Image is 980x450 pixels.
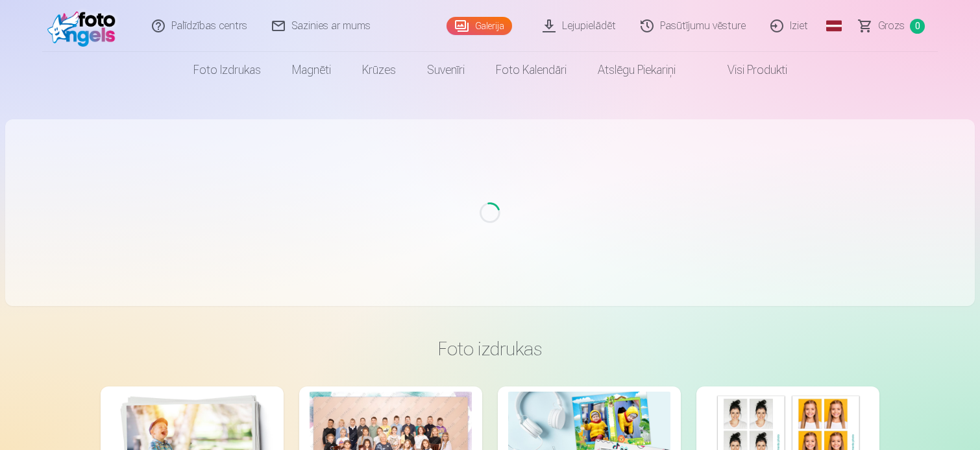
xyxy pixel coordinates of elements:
a: Suvenīri [411,52,480,88]
a: Magnēti [276,52,347,88]
img: /fa1 [47,5,122,47]
h3: Foto izdrukas [111,337,869,361]
a: Foto izdrukas [178,52,276,88]
a: Galerija [447,17,512,35]
a: Visi produkti [691,52,803,88]
a: Krūzes [347,52,411,88]
span: 0 [910,19,925,34]
span: Grozs [878,18,905,34]
a: Atslēgu piekariņi [582,52,691,88]
a: Foto kalendāri [480,52,582,88]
